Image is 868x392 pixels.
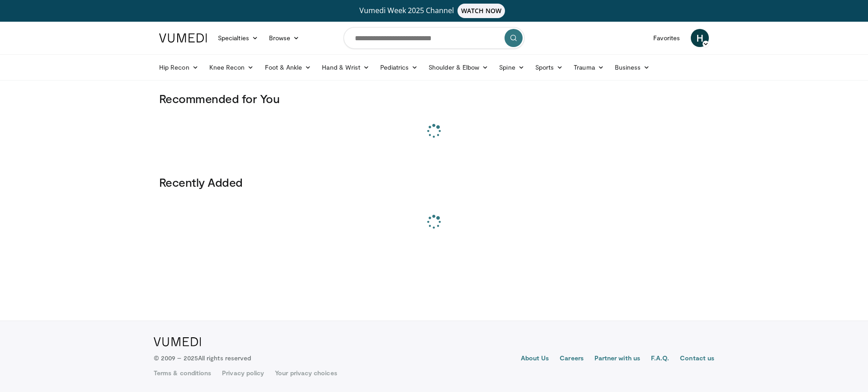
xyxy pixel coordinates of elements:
img: VuMedi Logo [159,33,207,43]
a: About Us [521,354,549,364]
img: VuMedi Logo [154,337,201,346]
a: Careers [560,354,584,364]
a: Vumedi Week 2025 ChannelWATCH NOW [160,4,708,18]
a: F.A.Q. [651,354,669,364]
a: Trauma [568,58,609,76]
span: WATCH NOW [458,4,505,18]
a: Pediatrics [375,58,423,76]
a: Business [609,58,656,76]
a: Privacy policy [222,368,264,378]
a: Specialties [212,29,264,47]
a: Foot & Ankle [259,58,317,76]
a: H [691,29,709,47]
a: Hand & Wrist [316,58,375,76]
a: Sports [530,58,569,76]
input: Search topics, interventions [344,27,524,49]
a: Contact us [680,354,714,364]
a: Favorites [648,29,685,47]
h3: Recommended for You [159,91,709,106]
h3: Recently Added [159,175,709,189]
p: © 2009 – 2025 [154,354,251,363]
a: Hip Recon [154,58,204,76]
a: Knee Recon [204,58,259,76]
a: Your privacy choices [275,368,337,378]
span: All rights reserved [198,354,251,362]
a: Spine [494,58,529,76]
a: Partner with us [594,354,640,364]
a: Terms & conditions [154,368,211,378]
a: Browse [264,29,305,47]
a: Shoulder & Elbow [423,58,494,76]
